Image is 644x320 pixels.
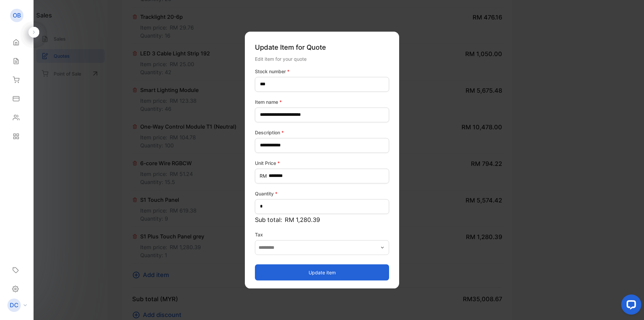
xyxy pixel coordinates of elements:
p: Sub total: [255,215,389,224]
p: Update Item for Quote [255,40,389,55]
label: Item name [255,98,389,105]
label: Unit Price [255,159,389,167]
label: Quantity [255,190,389,197]
label: Stock number [255,68,389,75]
button: Update item [255,264,389,280]
iframe: LiveChat chat widget [616,292,644,320]
label: Tax [255,231,389,238]
p: DC [10,301,18,310]
span: RM 1,280.39 [285,215,320,224]
label: Description [255,129,389,136]
p: OB [13,11,21,20]
span: RM [260,172,267,179]
div: Edit item for your quote [255,55,389,62]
